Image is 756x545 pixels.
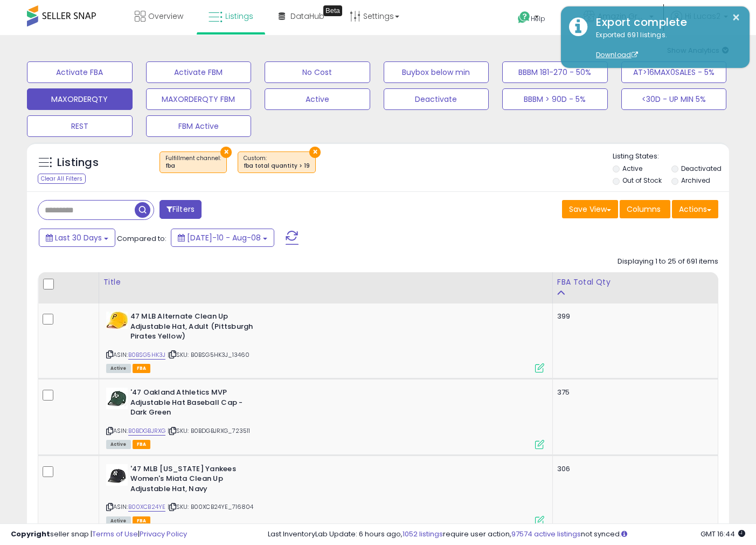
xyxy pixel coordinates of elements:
[588,30,741,60] div: Exported 691 listings.
[57,155,99,170] h5: Listings
[146,115,252,137] button: FBM Active
[130,464,261,497] b: '47 MLB [US_STATE] Yankees Women's Miata Clean Up Adjustable Hat, Navy
[140,529,187,539] a: Privacy Policy
[27,61,133,83] button: Activate FBA
[92,529,138,539] a: Terms of Use
[672,200,718,218] button: Actions
[11,529,50,539] strong: Copyright
[511,529,581,539] a: 97574 active listings
[27,88,133,110] button: MAXORDERQTY
[502,88,608,110] button: BBBM > 90D - 5%
[309,147,321,158] button: ×
[148,11,183,22] span: Overview
[732,11,740,24] button: ×
[106,388,128,409] img: 41tgXwoxEmL._SL40_.jpg
[128,426,166,436] a: B0BDGBJRXG
[165,162,221,170] div: fba
[106,364,131,373] span: All listings currently available for purchase on Amazon
[168,502,254,511] span: | SKU: B00XCB24YE_716804
[165,154,221,170] span: Fulfillment channel :
[403,529,443,539] a: 1052 listings
[159,200,202,219] button: Filters
[618,257,718,267] div: Displaying 1 to 25 of 691 items
[622,176,662,185] label: Out of Stock
[268,529,745,540] div: Last InventoryLab Update: 6 hours ago, require user action, not synced.
[244,154,310,170] span: Custom:
[557,277,713,288] div: FBA Total Qty
[627,204,661,215] span: Columns
[117,233,167,244] span: Compared to:
[613,151,729,162] p: Listing States:
[168,426,251,435] span: | SKU: B0BDGBJRXG_723511
[133,440,151,449] span: FBA
[557,312,710,321] div: 399
[39,229,115,247] button: Last 30 Days
[106,464,128,486] img: 41e2O2igpaL._SL40_.jpg
[509,3,566,35] a: Help
[130,312,261,344] b: 47 MLB Alternate Clean Up Adjustable Hat, Adult (Pittsburgh Pirates Yellow)
[187,232,261,243] span: [DATE]-10 - Aug-08
[146,88,252,110] button: MAXORDERQTY FBM
[106,388,544,447] div: ASIN:
[244,162,310,170] div: fba total quantity > 19
[621,61,727,83] button: AT>16MAX0SALES - 5%
[557,388,710,397] div: 375
[133,364,151,373] span: FBA
[557,464,710,474] div: 306
[517,11,531,24] i: Get Help
[106,516,131,526] span: All listings currently available for purchase on Amazon
[220,147,232,158] button: ×
[621,88,727,110] button: <30D - UP MIN 5%
[700,529,745,539] span: 2025-09-8 16:44 GMT
[106,312,128,329] img: 31UXNOY5JJL._SL40_.jpg
[323,5,342,16] div: Tooltip anchor
[146,61,252,83] button: Activate FBM
[27,115,133,137] button: REST
[171,229,274,247] button: [DATE]-10 - Aug-08
[38,174,86,184] div: Clear All Filters
[265,88,370,110] button: Active
[128,350,166,360] a: B0BSG5HK3J
[596,50,638,59] a: Download
[588,15,741,30] div: Export complete
[290,11,324,22] span: DataHub
[531,14,545,23] span: Help
[11,529,187,540] div: seller snap | |
[384,61,489,83] button: Buybox below min
[681,164,722,173] label: Deactivated
[103,277,548,288] div: Title
[55,232,102,243] span: Last 30 Days
[130,388,261,420] b: '47 Oakland Athletics MVP Adjustable Hat Baseball Cap - Dark Green
[622,164,642,173] label: Active
[128,502,166,512] a: B00XCB24YE
[502,61,608,83] button: BBBM 181-270 - 50%
[225,11,253,22] span: Listings
[106,312,544,371] div: ASIN:
[265,61,370,83] button: No Cost
[620,200,670,218] button: Columns
[106,440,131,449] span: All listings currently available for purchase on Amazon
[562,200,618,218] button: Save View
[133,516,151,526] span: FBA
[681,176,710,185] label: Archived
[384,88,489,110] button: Deactivate
[168,350,250,359] span: | SKU: B0BSG5HK3J_13460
